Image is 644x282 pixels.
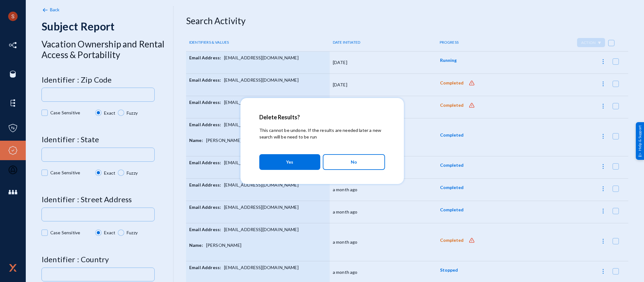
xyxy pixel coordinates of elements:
button: Yes [259,154,320,170]
span: Yes [286,156,293,168]
h2: Delete Results? [259,114,385,121]
p: This cannot be undone. If the results are needed later a new search will be need to be run [259,127,385,140]
button: No [323,154,385,170]
span: No [351,157,357,167]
